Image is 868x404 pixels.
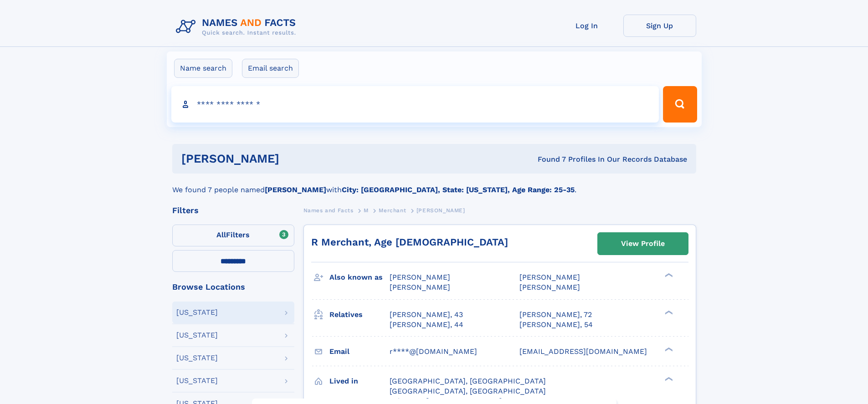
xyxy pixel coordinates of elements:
span: [EMAIL_ADDRESS][DOMAIN_NAME] [519,347,647,356]
div: [US_STATE] [176,332,218,339]
span: [PERSON_NAME] [390,273,450,281]
div: View Profile [621,233,665,254]
span: [PERSON_NAME] [390,283,450,291]
h3: Relatives [329,307,390,322]
a: View Profile [598,233,688,255]
b: City: [GEOGRAPHIC_DATA], State: [US_STATE], Age Range: 25-35 [342,185,575,194]
label: Email search [242,59,299,78]
a: R Merchant, Age [DEMOGRAPHIC_DATA] [311,236,508,248]
span: Merchant [379,207,406,214]
div: ❯ [663,309,673,315]
input: search input [171,86,659,123]
label: Name search [174,59,232,78]
h3: Also known as [329,270,390,285]
span: All [216,230,226,239]
button: Search Button [663,86,697,123]
div: Found 7 Profiles In Our Records Database [408,154,687,164]
a: Merchant [379,205,406,216]
span: [GEOGRAPHIC_DATA], [GEOGRAPHIC_DATA] [390,387,546,395]
a: Log In [550,15,623,37]
a: Names and Facts [303,205,354,216]
span: [PERSON_NAME] [519,283,580,291]
a: [PERSON_NAME], 54 [519,320,593,330]
b: [PERSON_NAME] [265,185,326,194]
img: Logo Names and Facts [172,15,303,39]
span: [GEOGRAPHIC_DATA], [GEOGRAPHIC_DATA] [390,377,546,385]
div: [US_STATE] [176,354,218,362]
a: [PERSON_NAME], 43 [390,310,463,320]
div: ❯ [663,346,673,352]
a: Sign Up [623,15,696,37]
label: Filters [172,225,294,246]
div: [US_STATE] [176,377,218,384]
h3: Email [329,344,390,359]
h3: Lived in [329,373,390,389]
span: [PERSON_NAME] [519,273,580,281]
a: [PERSON_NAME], 72 [519,310,592,320]
div: Browse Locations [172,283,294,291]
span: [PERSON_NAME] [416,207,465,214]
div: ❯ [663,376,673,382]
div: Filters [172,206,294,215]
span: M [364,207,369,214]
a: M [364,205,369,216]
a: [PERSON_NAME], 44 [390,320,463,330]
div: ❯ [663,272,673,278]
div: [US_STATE] [176,309,218,316]
div: We found 7 people named with . [172,174,696,195]
h1: [PERSON_NAME] [181,153,409,164]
